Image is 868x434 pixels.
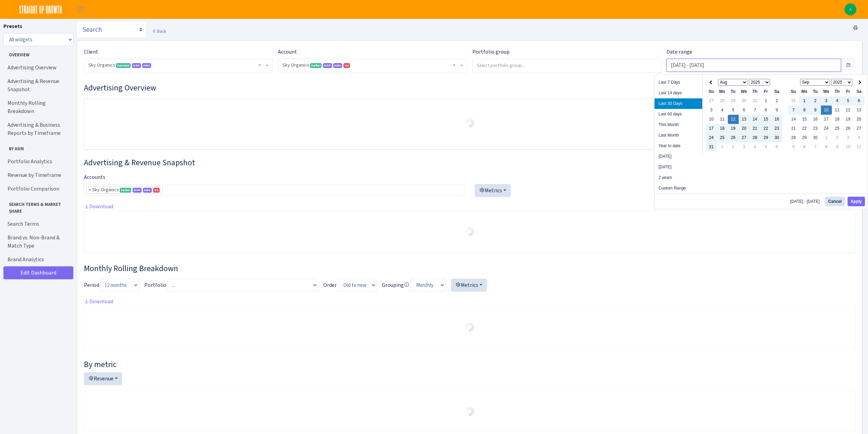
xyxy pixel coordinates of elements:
[706,87,717,96] th: Su
[799,106,810,115] td: 8
[771,124,782,133] td: 23
[739,96,750,106] td: 30
[728,142,739,152] td: 2
[144,281,166,289] label: Portfolio
[4,198,71,214] span: Search Terms & Market Share
[825,197,844,206] button: Cancel
[771,106,782,115] td: 9
[799,115,810,124] td: 15
[844,3,856,15] img: Angela Sun
[654,120,702,130] li: This Month
[854,96,865,106] td: 6
[854,115,865,124] td: 20
[404,282,409,288] i: Avg. daily only for these metrics:<br> Sessions<br> Units<br> Revenue<br> Spend<br> Sales<br> Cli...
[799,124,810,133] td: 22
[810,124,821,133] td: 23
[132,63,141,68] span: DSP
[790,199,822,204] span: [DATE] - [DATE]
[278,48,297,56] label: Account
[3,168,72,182] a: Revenue by Timeframe
[717,124,728,133] td: 18
[788,96,799,106] td: 31
[788,124,799,133] td: 21
[843,87,854,96] th: Fr
[382,281,409,289] label: Grouping
[310,63,322,68] span: Seller
[323,281,337,289] label: Order
[706,96,717,106] td: 27
[728,133,739,142] td: 26
[654,109,702,120] li: Last 60 days
[810,96,821,106] td: 2
[142,63,151,68] span: AMC
[333,63,342,68] span: Amazon Marketing Cloud
[854,106,865,115] td: 13
[654,88,702,98] li: Last 14 days
[143,188,152,193] span: Amazon Marketing Cloud
[788,87,799,96] th: Su
[750,142,761,152] td: 4
[761,124,771,133] td: 22
[464,226,475,237] img: Preloader
[843,96,854,106] td: 5
[750,133,761,142] td: 28
[3,182,72,196] a: Portfolio Comparison
[654,172,702,183] li: 2 years
[761,87,771,96] th: Fr
[854,142,865,152] td: 11
[717,106,728,115] td: 4
[464,406,475,417] img: Preloader
[717,115,728,124] td: 11
[3,118,72,140] a: Advertising & Business Reports by Timeframe
[843,106,854,115] td: 12
[771,87,782,96] th: Sa
[451,279,487,292] button: Metrics
[788,142,799,152] td: 5
[278,59,467,72] span: Sky Organics <span class="badge badge-success">Seller</span><span class="badge badge-primary">DSP...
[799,142,810,152] td: 6
[259,62,261,69] span: Remove all items
[739,115,750,124] td: 13
[654,98,702,109] li: Last 30 Days
[116,63,131,68] span: Current
[832,133,843,142] td: 2
[120,188,131,193] span: Seller
[4,49,71,58] span: Overview
[854,124,865,133] td: 27
[473,59,661,71] input: Select portfolio group...
[728,106,739,115] td: 5
[4,143,71,152] span: By ASIN
[739,106,750,115] td: 6
[323,63,332,68] span: DSP
[706,115,717,124] td: 10
[761,142,771,152] td: 5
[706,106,717,115] td: 3
[832,96,843,106] td: 4
[750,115,761,124] td: 14
[821,106,832,115] td: 10
[84,360,855,369] h4: By metric
[761,96,771,106] td: 1
[832,142,843,152] td: 9
[84,372,122,385] button: Revenue
[739,133,750,142] td: 27
[810,87,821,96] th: Tu
[153,188,160,193] span: US
[739,142,750,152] td: 3
[844,3,856,15] a: A
[654,77,702,88] li: Last 7 Days
[771,96,782,106] td: 2
[717,133,728,142] td: 25
[88,62,264,69] span: Sky Organics <span class="badge badge-success">Current</span><span class="badge badge-primary">DS...
[843,124,854,133] td: 26
[750,106,761,115] td: 7
[843,115,854,124] td: 19
[84,298,113,305] a: Download
[843,133,854,142] td: 3
[728,115,739,124] td: 12
[810,142,821,152] td: 7
[654,151,702,162] li: [DATE]
[728,124,739,133] td: 19
[810,106,821,115] td: 9
[843,142,854,152] td: 10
